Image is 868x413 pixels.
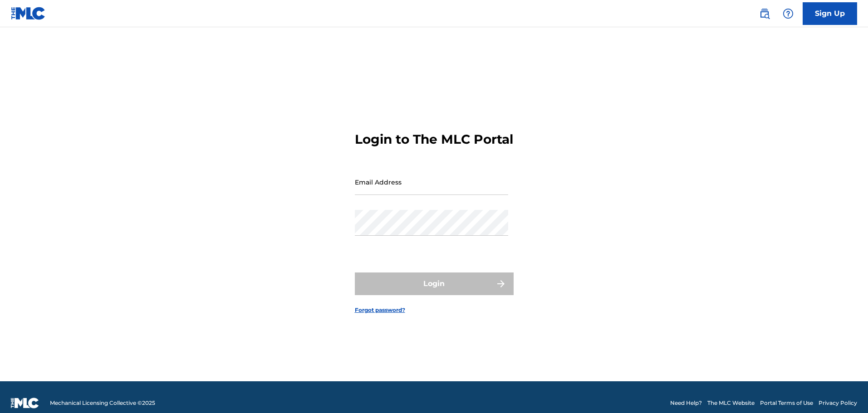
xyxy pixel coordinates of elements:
a: Forgot password? [355,306,405,314]
a: Need Help? [670,399,702,407]
div: Help [779,5,797,23]
img: logo [11,398,39,408]
a: Sign Up [803,2,857,25]
img: MLC Logo [11,7,46,20]
iframe: Chat Widget [823,369,868,413]
img: help [783,8,794,19]
h3: Login to The MLC Portal [355,131,513,147]
a: Privacy Policy [819,399,857,407]
a: Portal Terms of Use [760,399,813,407]
a: The MLC Website [707,399,755,407]
a: Public Search [755,5,774,23]
img: search [759,8,770,19]
span: Mechanical Licensing Collective © 2025 [50,399,155,407]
